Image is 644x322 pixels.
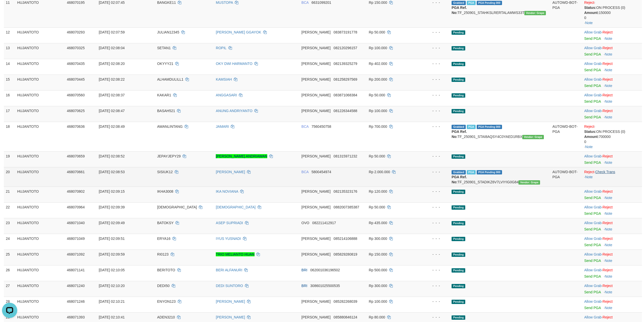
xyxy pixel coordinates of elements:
[584,77,602,81] span: ·
[584,160,601,165] a: Send PGA
[452,253,465,257] span: Pending
[477,125,502,129] span: PGA Pending
[584,93,601,97] a: Allow Grab
[369,205,385,209] span: Rp 50.000
[67,109,85,113] span: 468070625
[301,237,331,241] span: [PERSON_NAME]
[216,46,226,50] a: ROPIL
[15,59,65,75] td: HUJANTOTO
[584,290,601,294] a: Send PGA
[67,205,85,209] span: 468070964
[334,93,357,97] span: Copy 083871068384 to clipboard
[301,268,307,272] span: BRI
[369,109,387,113] span: Rp 100.000
[4,90,15,106] td: 16
[584,130,596,134] b: Status:
[582,43,642,59] td: ·
[584,52,601,56] a: Send PGA
[419,154,448,159] div: - - -
[419,205,448,210] div: - - -
[584,221,602,225] span: ·
[584,154,601,158] a: Allow Grab
[99,170,124,174] span: [DATE] 02:08:53
[67,170,85,174] span: 468070661
[15,75,65,90] td: HUJANTOTO
[216,77,232,81] a: KAMSIAH
[312,221,336,225] span: Copy 082211412917 to clipboard
[216,315,245,319] a: [PERSON_NAME]
[157,154,181,158] span: JEPAYJEPY29
[584,315,601,319] a: Allow Grab
[419,30,448,35] div: - - -
[452,78,465,82] span: Pending
[605,274,612,278] a: Note
[369,221,387,225] span: Rp 435.000
[311,124,331,129] span: Copy 7560450758 to clipboard
[157,170,173,174] span: SISIUK12
[419,189,448,194] div: - - -
[334,252,357,256] span: Copy 085829280819 to clipboard
[216,221,243,225] a: ASEP SUPRIADI
[216,205,256,209] a: [DEMOGRAPHIC_DATA]
[452,46,465,50] span: Pending
[157,205,197,209] span: [DEMOGRAPHIC_DATA]
[452,237,465,241] span: Pending
[15,234,65,249] td: HUJANTOTO
[582,234,642,249] td: ·
[369,62,387,66] span: Rp 402.000
[584,46,602,50] span: ·
[595,170,615,174] a: Check Trans
[582,59,642,75] td: ·
[67,154,85,158] span: 468070659
[419,108,448,113] div: - - -
[15,202,65,218] td: HUJANTOTO
[584,109,601,113] a: Allow Grab
[15,167,65,187] td: HUJANTOTO
[603,189,613,193] a: Reject
[334,30,357,34] span: Copy 083873191778 to clipboard
[334,62,357,66] span: Copy 082139325279 to clipboard
[603,284,613,288] a: Reject
[99,93,124,97] span: [DATE] 02:08:37
[582,27,642,43] td: ·
[582,202,642,218] td: ·
[603,237,613,241] a: Reject
[585,175,593,179] a: Note
[4,122,15,151] td: 18
[99,1,124,5] span: [DATE] 02:07:45
[4,202,15,218] td: 22
[157,268,175,272] span: BERITOTO
[584,259,601,263] a: Send PGA
[301,30,331,34] span: [PERSON_NAME]
[301,124,309,129] span: BCA
[15,187,65,202] td: HUJANTOTO
[584,93,602,97] span: ·
[419,267,448,273] div: - - -
[452,1,466,5] span: Grabbed
[216,299,245,303] a: [PERSON_NAME]
[452,30,465,35] span: Pending
[157,124,183,129] span: AWANLINTANG
[334,109,357,113] span: Copy 081226344588 to clipboard
[334,237,357,241] span: Copy 085214106888 to clipboard
[4,43,15,59] td: 13
[584,252,601,256] a: Allow Grab
[99,252,124,256] span: [DATE] 02:09:59
[157,1,176,5] span: BANGKE11
[4,27,15,43] td: 12
[584,109,602,113] span: ·
[584,115,601,119] a: Send PGA
[603,252,613,256] a: Reject
[67,124,85,129] span: 468070636
[216,252,254,256] a: TRIO MELIANTO HUAN
[419,45,448,50] div: - - -
[603,109,613,113] a: Reject
[369,1,387,5] span: Rp 150.000
[582,265,642,281] td: ·
[582,75,642,90] td: ·
[550,167,582,187] td: AUTOWD-BOT-PGA
[524,11,546,15] span: Vendor URL: https://settle31.1velocity.biz
[216,93,237,97] a: ANGGASARI
[4,106,15,122] td: 17
[334,46,357,50] span: Copy 082120296157 to clipboard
